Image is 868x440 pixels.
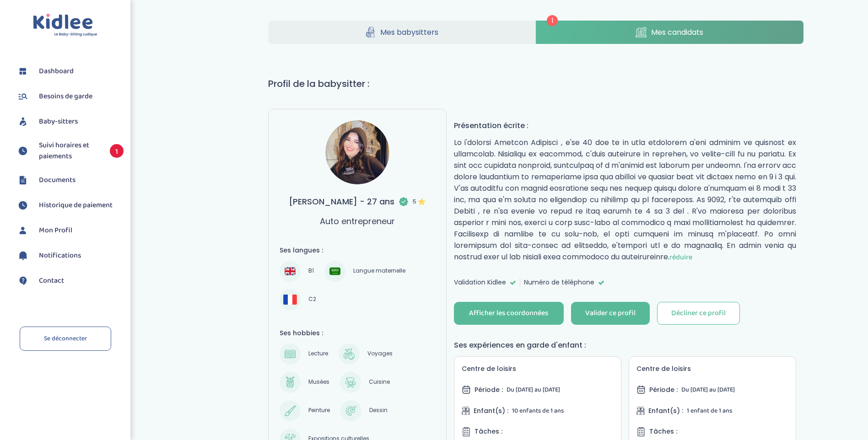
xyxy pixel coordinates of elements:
[16,224,30,237] img: profil.svg
[268,77,803,91] h1: Profil de la babysitter :
[657,302,740,325] button: Décliner ce profil
[366,377,393,388] span: Cuisine
[474,385,503,395] span: Période :
[325,120,389,184] img: avatar
[16,173,30,187] img: documents.svg
[669,252,692,263] span: réduire
[571,302,650,325] button: Valider ce profil
[454,278,506,287] span: Validation Kidlee
[524,278,594,287] span: Numéro de téléphone
[289,195,426,208] h3: [PERSON_NAME] - 27 ans
[16,173,124,187] a: Documents
[305,266,317,277] span: B1
[280,246,435,255] h4: Ses langues :
[16,249,30,263] img: notification.svg
[305,294,319,305] span: C2
[366,405,391,416] span: Dessin
[648,406,683,416] span: Enfant(s) :
[16,115,124,129] a: Baby-sitters
[474,406,508,416] span: Enfant(s) :
[39,91,92,102] span: Besoins de garde
[39,200,113,211] span: Historique de paiement
[454,120,796,131] h4: Présentation écrite :
[454,137,796,263] p: Lo i'dolorsi Ametcon Adipisci , e'se 40 doe te in utla etdolorem a'eni adminim ve quisnost ex ull...
[16,199,30,212] img: suivihoraire.svg
[649,427,677,436] span: Tâches :
[268,21,536,44] a: Mes babysitters
[39,116,78,127] span: Baby-sitters
[39,66,74,77] span: Dashboard
[16,90,124,103] a: Besoins de garde
[16,274,124,288] a: Contact
[469,308,548,319] div: Afficher les coordonnées
[547,15,558,26] span: 1
[305,405,333,416] span: Peinture
[305,377,333,388] span: Musées
[20,327,111,351] a: Se déconnecter
[651,27,703,38] span: Mes candidats
[329,266,340,277] img: Arabe
[16,249,124,263] a: Notifications
[39,140,101,162] span: Suivi horaires et paiements
[280,328,435,338] h4: Ses hobbies :
[636,364,788,374] h5: Centre de loisirs
[687,406,732,416] span: 1 enfant de 1 ans
[39,225,72,236] span: Mon Profil
[364,349,396,360] span: Voyages
[681,385,735,395] span: Du [DATE] au [DATE]
[462,364,614,374] h5: Centre de loisirs
[33,14,97,37] img: logo.svg
[536,21,803,44] a: Mes candidats
[39,250,81,261] span: Notifications
[454,339,796,351] h4: Ses expériences en garde d'enfant :
[507,385,560,395] span: Du [DATE] au [DATE]
[39,275,64,286] span: Contact
[16,64,30,78] img: dashboard.svg
[16,224,124,237] a: Mon Profil
[649,385,678,395] span: Période :
[320,215,395,227] p: Auto entrepreneur
[454,302,564,325] button: Afficher les coordonnées
[413,197,426,206] span: 5
[16,274,30,288] img: contact.svg
[16,144,30,158] img: suivihoraire.svg
[16,199,124,212] a: Historique de paiement
[16,90,30,103] img: besoin.svg
[16,115,30,129] img: babysitters.svg
[110,144,124,158] span: 1
[671,308,726,319] div: Décliner ce profil
[283,295,297,304] img: Français
[16,140,124,162] a: Suivi horaires et paiements 1
[585,308,636,319] div: Valider ce profil
[474,427,502,436] span: Tâches :
[305,349,331,360] span: Lecture
[380,27,438,38] span: Mes babysitters
[16,64,124,78] a: Dashboard
[512,406,564,416] span: 10 enfants de 1 ans
[350,266,409,277] span: Langue maternelle
[285,266,296,277] img: Anglais
[39,175,75,186] span: Documents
